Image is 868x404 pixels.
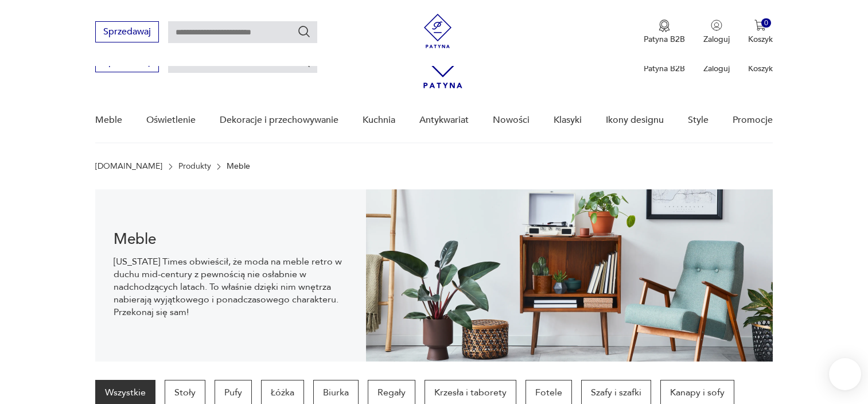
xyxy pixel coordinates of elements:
[419,98,469,142] a: Antykwariat
[703,63,730,74] p: Zaloguj
[554,98,582,142] a: Klasyki
[829,358,861,390] iframe: Smartsupp widget button
[754,20,766,31] img: Ikona koszyka
[114,255,348,318] p: [US_STATE] Times obwieścił, że moda na meble retro w duchu mid-century z pewnością nie osłabnie w...
[644,63,685,74] p: Patyna B2B
[703,20,730,45] button: Zaloguj
[711,20,722,31] img: Ikonka użytkownika
[95,21,159,42] button: Sprzedawaj
[748,34,773,45] p: Koszyk
[493,98,530,142] a: Nowości
[733,98,773,142] a: Promocje
[227,162,250,171] p: Meble
[146,98,196,142] a: Oświetlenie
[95,162,162,171] a: [DOMAIN_NAME]
[297,25,311,38] button: Szukaj
[688,98,709,142] a: Style
[178,162,211,171] a: Produkty
[366,189,772,362] img: Meble
[659,20,670,32] img: Ikona medalu
[606,98,664,142] a: Ikony designu
[748,63,773,74] p: Koszyk
[703,34,730,45] p: Zaloguj
[748,20,773,45] button: 0Koszyk
[114,232,348,246] h1: Meble
[95,29,159,37] a: Sprzedawaj
[363,98,395,142] a: Kuchnia
[220,98,338,142] a: Dekoracje i przechowywanie
[95,59,159,67] a: Sprzedawaj
[644,34,685,45] p: Patyna B2B
[644,20,685,45] button: Patyna B2B
[761,18,771,28] div: 0
[95,98,122,142] a: Meble
[421,14,455,48] img: Patyna - sklep z meblami i dekoracjami vintage
[644,20,685,45] a: Ikona medaluPatyna B2B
